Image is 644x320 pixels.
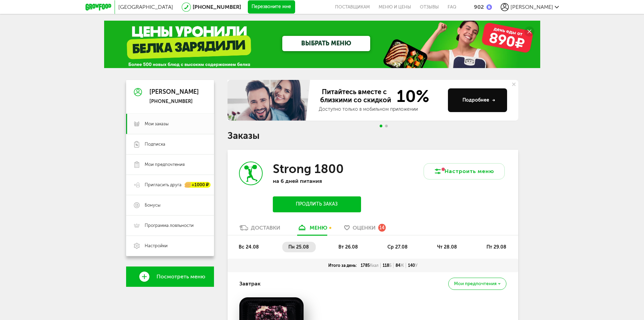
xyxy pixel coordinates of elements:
[126,266,214,287] a: Посмотреть меню
[294,224,331,235] a: меню
[387,244,408,250] span: ср 27.08
[486,4,492,10] img: bonus_b.cdccf46.png
[145,121,169,127] span: Мои заказы
[126,175,214,195] a: Пригласить друга +1000 ₽
[326,263,359,268] div: Итого за день:
[381,263,393,268] div: 118
[454,281,497,286] span: Мои предпочтения
[228,80,312,121] img: family-banner.579af9d.jpg
[393,263,406,268] div: 84
[282,36,370,51] a: ВЫБРАТЬ МЕНЮ
[380,125,382,127] span: Go to slide 1
[510,4,553,10] span: [PERSON_NAME]
[126,134,214,154] a: Подписка
[359,263,381,268] div: 1785
[406,263,420,268] div: 140
[338,244,358,250] span: вт 26.08
[126,236,214,256] a: Настройки
[424,163,505,179] button: Настроить меню
[341,224,389,235] a: Оценки 14
[126,195,214,215] a: Бонусы
[273,178,361,184] p: на 6 дней питания
[248,0,295,14] button: Перезвоните мне
[145,182,182,188] span: Пригласить друга
[319,88,392,105] span: Питайтесь вместе с близкими со скидкой
[448,88,507,112] button: Подробнее
[251,225,280,231] div: Доставки
[157,274,205,280] span: Посмотреть меню
[239,277,261,290] h4: Завтрак
[353,225,376,231] span: Оценки
[236,224,284,235] a: Доставки
[474,4,484,10] div: 902
[462,97,495,104] div: Подробнее
[378,224,386,231] div: 14
[385,125,388,127] span: Go to slide 2
[437,244,457,250] span: чт 28.08
[389,263,391,268] span: Б
[185,182,211,188] div: +1000 ₽
[149,99,199,105] div: [PHONE_NUMBER]
[193,4,241,10] a: [PHONE_NUMBER]
[392,88,429,105] span: 10%
[228,131,518,140] h1: Заказы
[400,263,404,268] span: Ж
[149,89,199,95] div: [PERSON_NAME]
[126,215,214,236] a: Программа лояльности
[370,263,379,268] span: Ккал
[310,225,327,231] div: меню
[145,243,168,249] span: Настройки
[415,263,418,268] span: У
[145,202,161,208] span: Бонусы
[319,106,443,113] div: Доступно только в мобильном приложении
[145,141,165,147] span: Подписка
[145,222,194,229] span: Программа лояльности
[118,4,173,10] span: [GEOGRAPHIC_DATA]
[239,244,259,250] span: вс 24.08
[273,162,344,176] h3: Strong 1800
[288,244,309,250] span: пн 25.08
[145,162,185,168] span: Мои предпочтения
[273,196,361,212] button: Продлить заказ
[126,114,214,134] a: Мои заказы
[486,244,506,250] span: пт 29.08
[126,154,214,175] a: Мои предпочтения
